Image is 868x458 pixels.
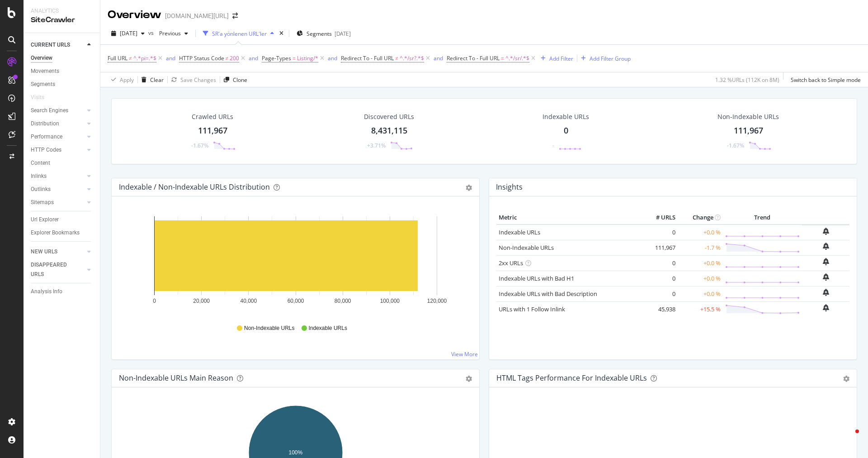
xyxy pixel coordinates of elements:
[537,53,573,64] button: Add Filter
[505,52,529,65] span: ^.*/sr/.*$
[108,26,148,41] button: [DATE]
[138,72,164,87] button: Clear
[166,54,175,62] div: and
[787,72,861,87] button: Switch back to Simple mode
[542,112,589,121] div: Indexable URLs
[31,228,80,238] div: Explorer Bookmarks
[642,271,678,286] td: 0
[153,298,156,304] text: 0
[727,142,744,149] div: -1.67%
[309,324,347,332] span: Indexable URLs
[823,289,829,296] div: bell-plus
[31,247,57,257] div: NEW URLS
[307,30,332,38] span: Segments
[499,228,540,236] a: Indexable URLs
[31,185,51,194] div: Outlinks
[249,54,258,62] div: and
[823,273,829,281] div: bell-plus
[120,76,134,84] div: Apply
[119,182,270,191] div: Indexable / Non-Indexable URLs Distribution
[642,211,678,224] th: # URLS
[717,112,779,121] div: Non-Indexable URLs
[31,119,59,129] div: Distribution
[31,93,44,102] div: Visits
[642,240,678,255] td: 111,967
[843,376,849,382] div: gear
[466,185,472,191] div: gear
[31,145,61,155] div: HTTP Codes
[262,54,291,62] span: Page-Types
[678,255,723,271] td: +0.0 %
[642,301,678,317] td: 45,938
[31,67,59,76] div: Movements
[220,72,247,87] button: Clone
[466,376,472,382] div: gear
[31,247,85,257] a: NEW URLS
[678,271,723,286] td: +0.0 %
[150,76,164,84] div: Clear
[642,255,678,271] td: 0
[292,54,296,62] span: =
[119,373,233,382] div: Non-Indexable URLs Main Reason
[31,93,53,102] a: Visits
[678,224,723,240] td: +0.0 %
[723,211,802,224] th: Trend
[496,181,523,193] h4: Insights
[823,258,829,265] div: bell-plus
[212,30,267,38] div: SR'a yönlenen URL'ler
[31,132,62,142] div: Performance
[166,54,175,62] button: and
[192,112,233,121] div: Crawled URLs
[642,224,678,240] td: 0
[552,142,554,149] div: -
[341,54,394,62] span: Redirect To - Full URL
[31,198,85,207] a: Sitemaps
[678,286,723,301] td: +0.0 %
[230,52,239,65] span: 200
[31,172,85,181] a: Inlinks
[335,298,351,304] text: 80,000
[31,215,59,224] div: Url Explorer
[31,106,85,115] a: Search Engines
[108,72,134,87] button: Apply
[120,29,137,37] span: 2025 Sep. 19th
[447,54,500,62] span: Redirect To - Full URL
[371,125,407,137] div: 8,431,115
[129,54,132,62] span: ≠
[156,29,181,37] span: Previous
[108,54,127,62] span: Full URL
[198,125,227,137] div: 111,967
[193,298,210,304] text: 20,000
[31,53,52,63] div: Overview
[31,80,55,89] div: Segments
[226,54,229,62] span: ≠
[249,54,258,62] button: and
[715,76,779,84] div: 1.32 % URLs ( 112K on 8M )
[31,215,94,224] a: Url Explorer
[434,54,443,62] button: and
[31,15,93,25] div: SiteCrawler
[499,274,574,282] a: Indexable URLs with Bad H1
[31,132,85,142] a: Performance
[31,67,94,76] a: Movements
[191,142,208,149] div: -1.67%
[642,286,678,301] td: 0
[328,54,337,62] div: and
[31,53,94,63] a: Overview
[499,259,523,267] a: 2xx URLs
[499,305,565,313] a: URLs with 1 Follow Inlink
[244,324,294,332] span: Non-Indexable URLs
[288,298,304,304] text: 60,000
[451,350,478,358] a: View More
[31,119,85,129] a: Distribution
[31,80,94,89] a: Segments
[577,53,631,64] button: Add Filter Group
[395,54,398,62] span: ≠
[233,76,247,84] div: Clone
[31,228,94,238] a: Explorer Bookmarks
[823,228,829,235] div: bell-plus
[165,11,229,20] div: [DOMAIN_NAME][URL]
[496,373,647,382] div: HTML Tags Performance for Indexable URLs
[289,449,303,456] text: 100%
[179,54,224,62] span: HTTP Status Code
